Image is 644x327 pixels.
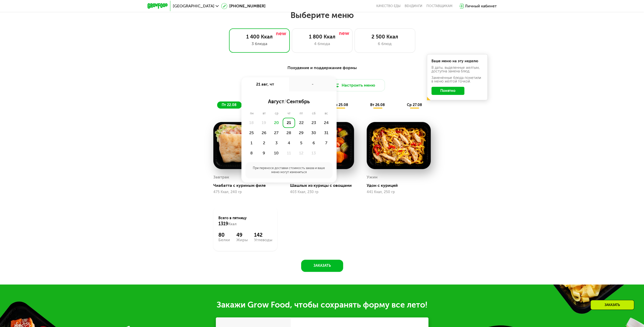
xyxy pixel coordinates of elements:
[370,103,385,107] span: вт 26.08
[295,128,307,138] div: 29
[241,77,289,91] div: 21 авг, чт
[590,300,634,310] div: Заказать
[320,138,332,148] div: 7
[367,190,431,194] div: 441 Ккал, 250 гр
[270,148,283,158] div: 10
[405,4,422,8] a: Вендинги
[270,118,283,128] div: 20
[295,112,307,116] div: пт
[324,79,385,91] button: Настроить меню
[258,138,270,148] div: 2
[245,138,258,148] div: 1
[270,138,283,148] div: 3
[431,59,483,63] div: Ваше меню на эту неделю
[307,148,320,158] div: 13
[258,118,270,128] div: 19
[245,162,333,178] div: При переносе доставки стоимость заказа и ваше меню могут измениться
[376,4,401,8] a: Качество еды
[297,41,347,47] div: 4 блюда
[222,103,237,107] span: пт 22.08
[254,238,272,242] div: Углеводы
[301,260,343,272] button: Заказать
[245,128,258,138] div: 25
[333,103,348,107] span: пн 25.08
[431,87,464,95] button: Понятно
[236,238,248,242] div: Жиры
[465,3,497,9] div: Личный кабинет
[283,148,295,158] div: 11
[290,190,354,194] div: 403 Ккал, 230 гр
[236,232,248,238] div: 49
[213,173,229,181] div: Завтрак
[295,118,307,128] div: 22
[407,103,422,107] span: ср 27.08
[320,118,332,128] div: 24
[218,221,228,227] span: 1319
[213,183,281,188] div: Чиабатта с куриным филе
[228,222,237,226] span: Ккал
[234,41,284,47] div: 3 блюда
[245,118,258,128] div: 18
[283,128,295,138] div: 28
[426,4,452,8] div: поставщикам
[245,112,258,116] div: пн
[289,77,337,91] div: -
[367,183,435,188] div: Удон с курицей
[258,112,270,116] div: вт
[173,4,214,8] span: [GEOGRAPHIC_DATA]
[245,148,258,158] div: 8
[295,148,307,158] div: 12
[307,128,320,138] div: 30
[284,98,286,105] span: /
[283,118,295,128] div: 21
[221,3,265,9] a: [PHONE_NUMBER]
[290,183,358,188] div: Шашлык из курицы с овощами
[283,112,295,116] div: чт
[258,148,270,158] div: 9
[320,112,333,116] div: вс
[431,76,483,83] div: Заменённые блюда пометили в меню жёлтой точкой.
[270,128,283,138] div: 27
[258,128,270,138] div: 26
[268,98,284,105] span: август
[218,216,272,227] div: Всего в пятницу
[270,112,283,116] div: ср
[213,190,277,194] div: 475 Ккал, 240 гр
[307,138,320,148] div: 6
[283,138,295,148] div: 4
[360,34,410,40] div: 2 500 Ккал
[307,112,320,116] div: сб
[360,41,410,47] div: 6 блюд
[431,66,483,73] div: В даты, выделенные желтым, доступна замена блюд.
[295,138,307,148] div: 5
[218,232,230,238] div: 80
[367,173,378,181] div: Ужин
[218,238,230,242] div: Белки
[16,10,628,20] h2: Выберите меню
[307,118,320,128] div: 23
[234,34,284,40] div: 1 400 Ккал
[297,34,347,40] div: 1 800 Ккал
[254,232,272,238] div: 142
[286,98,310,105] span: сентябрь
[320,128,332,138] div: 31
[172,65,472,71] div: Похудение и поддержание формы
